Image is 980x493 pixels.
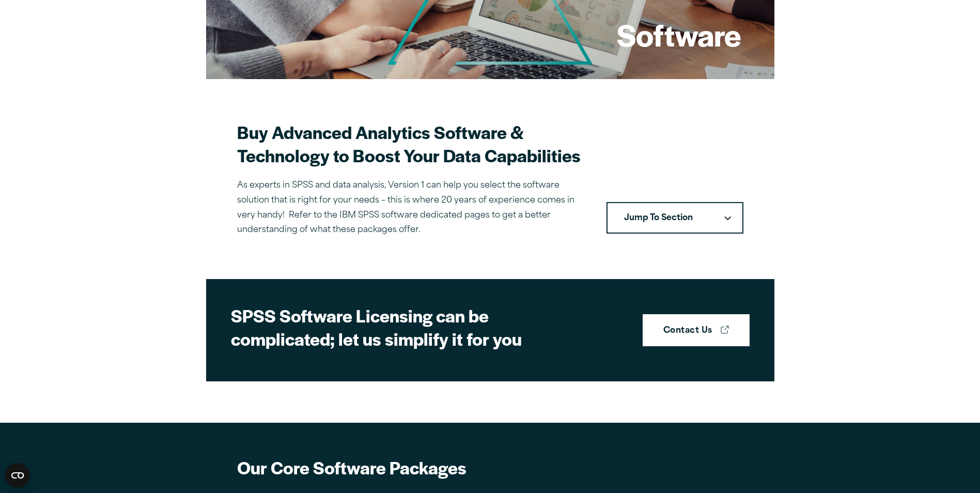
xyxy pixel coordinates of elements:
[237,456,530,479] h2: Our Core Software Packages
[663,325,712,338] strong: Contact Us
[617,14,741,55] h1: Software
[606,202,743,234] button: Jump To SectionDownward pointing chevron
[724,216,731,221] svg: Downward pointing chevron
[643,314,750,346] a: Contact Us
[5,463,30,488] button: Open CMP widget
[237,178,582,238] p: As experts in SPSS and data analysis, Version 1 can help you select the software solution that is...
[231,304,593,350] h2: SPSS Software Licensing can be complicated; let us simplify it for you
[237,120,582,167] h2: Buy Advanced Analytics Software & Technology to Boost Your Data Capabilities
[606,202,743,234] nav: Table of Contents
